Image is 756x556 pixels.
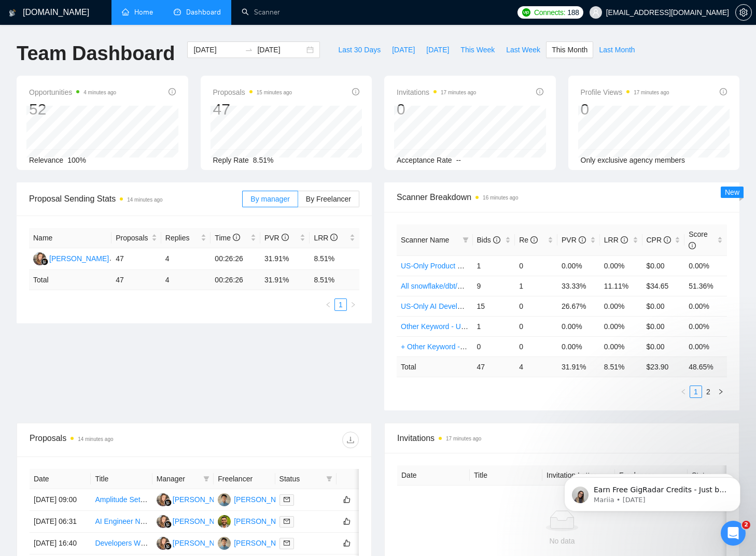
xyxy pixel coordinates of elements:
div: [PERSON_NAME] [173,537,232,549]
p: Message from Mariia, sent 7w ago [45,40,179,49]
span: swap-right [245,46,253,54]
th: Date [30,469,91,489]
td: Amplitude Setup and Analytics Support [91,489,152,511]
span: info-circle [493,236,500,244]
td: $0.00 [642,255,685,276]
button: This Month [546,41,593,58]
span: By Freelancer [306,195,351,203]
td: 51.36% [684,276,727,296]
span: Earn Free GigRadar Credits - Just by Sharing Your Story! 💬 Want more credits for sending proposal... [45,30,179,286]
th: Proposals [111,228,161,248]
span: Last Week [506,44,540,55]
button: left [677,386,690,398]
div: [PERSON_NAME] [49,253,109,264]
th: Replies [161,228,211,248]
a: homeHome [122,8,153,17]
span: download [343,436,358,444]
td: 0.00% [600,255,642,276]
span: Proposals [213,86,292,98]
span: Opportunities [29,86,116,98]
span: Last 30 Days [338,44,381,55]
span: Proposals [116,232,149,244]
a: NK[PERSON_NAME] [157,517,232,525]
time: 17 minutes ago [446,436,481,441]
span: This Month [552,44,587,55]
td: 31.91% [260,248,310,270]
span: info-circle [579,236,586,244]
div: No data [405,535,719,547]
span: [DATE] [392,44,415,55]
span: -- [456,156,461,164]
span: mail [284,518,290,524]
span: like [343,495,351,504]
td: 0 [515,316,557,336]
span: filter [460,232,471,248]
button: [DATE] [421,41,455,58]
span: filter [324,471,334,487]
td: AI Engineer Needed for SharePoint AI Agent Development [91,511,152,533]
td: 9 [473,276,515,296]
span: like [343,539,351,547]
span: filter [326,476,332,482]
time: 4 minutes ago [83,90,116,95]
span: dashboard [174,8,181,16]
span: Connects: [534,7,565,18]
span: info-circle [233,234,240,241]
td: 0.00% [600,296,642,316]
td: 8.51 % [600,357,642,377]
time: 17 minutes ago [441,90,476,95]
div: [PERSON_NAME] [234,516,293,527]
span: Acceptance Rate [397,156,452,164]
a: All snowflake/dbt/analytics engineer [401,282,516,290]
span: info-circle [282,234,289,241]
span: This Week [460,44,495,55]
a: NK[PERSON_NAME] [157,538,232,547]
a: 1 [335,299,346,310]
td: $ 23.90 [642,357,685,377]
td: 31.91 % [557,357,600,377]
div: 52 [29,99,116,119]
td: 4 [161,270,211,290]
img: NK [157,493,170,506]
span: Invitations [397,86,476,98]
li: 2 [702,386,715,398]
button: Last Month [593,41,640,58]
td: 00:26:26 [211,248,260,270]
td: 0 [515,336,557,357]
button: left [322,298,334,311]
td: [DATE] 16:40 [30,533,91,554]
img: gigradar-bm.png [164,543,172,550]
td: 4 [161,248,211,270]
time: 14 minutes ago [127,197,162,203]
span: info-circle [352,88,359,95]
td: $0.00 [642,316,685,336]
th: Name [29,228,111,248]
span: info-circle [530,236,538,244]
td: $0.00 [642,296,685,316]
td: 0.00% [600,336,642,357]
span: PVR [264,234,289,242]
img: gigradar-bm.png [41,258,48,265]
a: NK[PERSON_NAME] [157,495,232,503]
button: dislike [356,493,369,506]
th: Invitation Letter [542,465,615,486]
div: Proposals [30,432,194,448]
span: Re [519,236,538,244]
span: user [592,9,599,16]
td: [DATE] 06:31 [30,511,91,533]
a: US-Only Product analytics - no budget [401,262,524,270]
th: Manager [152,469,214,489]
span: CPR [647,236,671,244]
time: 15 minutes ago [257,90,292,95]
span: 188 [567,7,579,18]
span: 100% [67,156,86,164]
span: PVR [562,236,586,244]
button: right [715,386,727,398]
div: [PERSON_NAME] [173,516,232,527]
td: 1 [515,276,557,296]
span: Score [689,230,708,250]
td: 1 [473,255,515,276]
span: Bids [477,236,500,244]
div: [PERSON_NAME] [173,494,232,505]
